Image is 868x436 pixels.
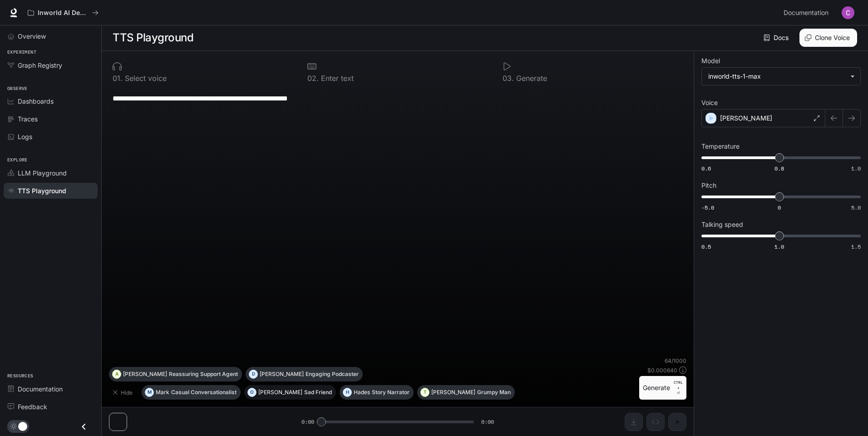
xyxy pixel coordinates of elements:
[4,129,98,145] a: Logs
[24,4,103,22] button: All workspaces
[319,75,354,82] p: Enter text
[851,243,861,251] span: 1.5
[18,421,27,431] span: Dark mode toggle
[674,380,683,396] p: ⏎
[477,390,511,395] p: Grumpy Man
[248,385,256,400] div: O
[249,367,257,381] div: D
[142,385,241,400] button: MMarkCasual Conversationalist
[18,384,63,394] span: Documentation
[306,371,359,377] p: Engaging Podcaster
[156,390,169,395] p: Mark
[18,31,46,41] span: Overview
[674,380,683,391] p: CTRL +
[18,132,32,141] span: Logs
[701,182,716,189] p: Pitch
[18,96,54,106] span: Dashboards
[169,371,238,377] p: Reassuring Support Agent
[839,4,857,22] button: User avatar
[4,28,98,44] a: Overview
[784,7,829,19] span: Documentation
[774,243,784,251] span: 1.0
[780,4,835,22] a: Documentation
[18,402,47,411] span: Feedback
[18,168,67,178] span: LLM Playground
[18,60,62,70] span: Graph Registry
[665,357,686,365] p: 64 / 1000
[647,366,677,374] p: $ 0.000640
[701,204,714,211] span: -5.0
[514,75,547,82] p: Generate
[4,381,98,397] a: Documentation
[720,114,772,123] p: [PERSON_NAME]
[4,93,98,109] a: Dashboards
[113,29,193,47] h1: TTS Playground
[708,72,846,81] div: inworld-tts-1-max
[246,367,363,381] button: D[PERSON_NAME]Engaging Podcaster
[258,390,302,395] p: [PERSON_NAME]
[431,390,475,395] p: [PERSON_NAME]
[701,100,718,106] p: Voice
[145,385,153,400] div: M
[4,399,98,415] a: Feedback
[304,390,332,395] p: Sad Friend
[701,165,711,172] span: 0.6
[701,221,743,228] p: Talking speed
[123,371,167,377] p: [PERSON_NAME]
[171,390,237,395] p: Casual Conversationalist
[307,75,319,82] p: 0 2 .
[774,165,784,172] span: 0.8
[372,390,409,395] p: Story Narrator
[851,165,861,172] span: 1.0
[354,390,370,395] p: Hades
[4,111,98,127] a: Traces
[842,6,854,19] img: User avatar
[702,68,860,85] div: inworld-tts-1-max
[38,9,89,17] p: Inworld AI Demos
[244,385,336,400] button: O[PERSON_NAME]Sad Friend
[778,204,781,211] span: 0
[343,385,351,400] div: H
[340,385,414,400] button: HHadesStory Narrator
[762,29,792,47] a: Docs
[74,417,94,436] button: Close drawer
[799,29,857,47] button: Clone Voice
[639,376,686,400] button: GenerateCTRL +⏎
[109,367,242,381] button: A[PERSON_NAME]Reassuring Support Agent
[260,371,304,377] p: [PERSON_NAME]
[701,143,740,150] p: Temperature
[113,367,121,381] div: A
[503,75,514,82] p: 0 3 .
[113,75,123,82] p: 0 1 .
[417,385,515,400] button: T[PERSON_NAME]Grumpy Man
[851,204,861,211] span: 5.0
[109,385,138,400] button: Hide
[421,385,429,400] div: T
[4,57,98,73] a: Graph Registry
[4,165,98,181] a: LLM Playground
[18,114,38,124] span: Traces
[18,186,66,195] span: TTS Playground
[701,243,711,251] span: 0.5
[123,75,167,82] p: Select voice
[701,58,720,64] p: Model
[4,183,98,199] a: TTS Playground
